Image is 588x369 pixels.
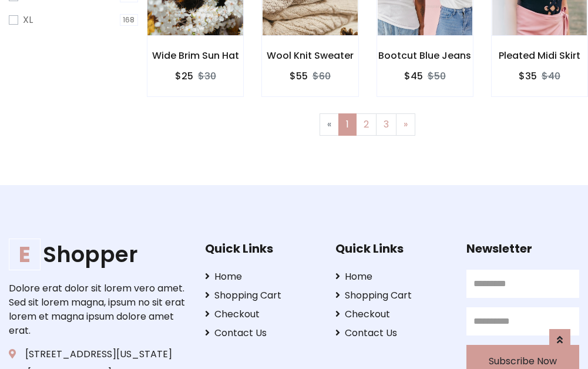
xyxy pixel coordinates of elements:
del: $60 [313,69,331,83]
a: 1 [338,113,357,136]
h6: Bootcut Blue Jeans [377,50,473,61]
h5: Quick Links [205,241,318,256]
a: Contact Us [205,326,318,340]
h6: $55 [290,71,308,82]
a: Home [205,270,318,284]
span: » [404,118,408,131]
h6: Pleated Midi Skirt [492,50,587,61]
h5: Newsletter [466,241,579,256]
a: Next [396,113,415,136]
h6: $45 [404,71,423,82]
h6: $25 [175,71,193,82]
span: 168 [120,14,139,26]
del: $30 [198,69,216,83]
h6: Wide Brim Sun Hat [147,50,243,61]
p: [STREET_ADDRESS][US_STATE] [9,347,187,361]
a: 2 [356,113,377,136]
nav: Page navigation [156,113,579,136]
h6: Wool Knit Sweater [262,50,358,61]
h1: Shopper [9,241,187,267]
a: EShopper [9,241,187,267]
a: Contact Us [335,326,448,340]
a: Checkout [335,307,448,321]
a: Home [335,270,448,284]
a: Shopping Cart [335,289,448,303]
del: $40 [542,69,560,83]
h6: $35 [519,71,537,82]
a: Shopping Cart [205,289,318,303]
p: Dolore erat dolor sit lorem vero amet. Sed sit lorem magna, ipsum no sit erat lorem et magna ipsu... [9,281,187,338]
del: $50 [428,69,446,83]
span: E [9,239,41,270]
a: 3 [376,113,397,136]
label: XL [23,13,33,27]
h5: Quick Links [335,241,448,256]
a: Checkout [205,307,318,321]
